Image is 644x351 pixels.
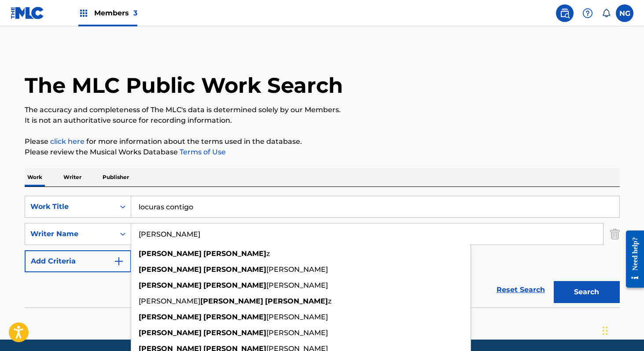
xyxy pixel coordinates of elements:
strong: [PERSON_NAME] [203,249,266,258]
img: Top Rightsholders [78,8,89,18]
div: Help [579,4,596,22]
p: Publisher [100,168,132,186]
span: z [266,249,270,258]
img: MLC Logo [11,7,44,19]
span: Members [94,8,137,18]
a: click here [50,137,85,146]
iframe: Resource Center [619,224,644,295]
img: 9d2ae6d4665cec9f34b9.svg [114,256,124,267]
span: [PERSON_NAME] [266,265,328,274]
span: [PERSON_NAME] [266,313,328,321]
div: Arrastrar [603,318,608,344]
a: Reset Search [492,280,549,300]
strong: [PERSON_NAME] [139,313,202,321]
strong: [PERSON_NAME] [203,265,266,274]
div: Writer Name [30,229,110,239]
p: It is not an authoritative source for recording information. [25,115,620,126]
p: Writer [61,168,84,186]
strong: [PERSON_NAME] [200,297,263,305]
img: help [582,8,593,18]
button: Add Criteria [25,250,131,272]
a: Public Search [556,4,574,22]
strong: [PERSON_NAME] [139,329,202,337]
p: The accuracy and completeness of The MLC's data is determined solely by our Members. [25,105,620,115]
span: z [328,297,331,305]
form: Search Form [25,196,620,307]
a: Terms of Use [178,148,226,156]
img: search [559,8,570,18]
strong: [PERSON_NAME] [265,297,328,305]
p: Please review the Musical Works Database [25,147,620,157]
h1: The MLC Public Work Search [25,72,343,99]
strong: [PERSON_NAME] [203,329,266,337]
div: Work Title [30,201,110,212]
span: [PERSON_NAME] [266,329,328,337]
strong: [PERSON_NAME] [139,281,202,289]
button: Search [554,281,620,303]
span: 3 [133,9,137,17]
strong: [PERSON_NAME] [203,313,266,321]
div: User Menu [616,4,633,22]
span: [PERSON_NAME] [139,297,200,305]
span: [PERSON_NAME] [266,281,328,289]
strong: [PERSON_NAME] [139,249,202,258]
p: Please for more information about the terms used in the database. [25,136,620,147]
p: Work [25,168,45,186]
div: Widget de chat [600,309,644,351]
div: Notifications [602,9,611,18]
strong: [PERSON_NAME] [203,281,266,289]
iframe: Chat Widget [600,309,644,351]
img: Delete Criterion [610,223,620,245]
strong: [PERSON_NAME] [139,265,202,274]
